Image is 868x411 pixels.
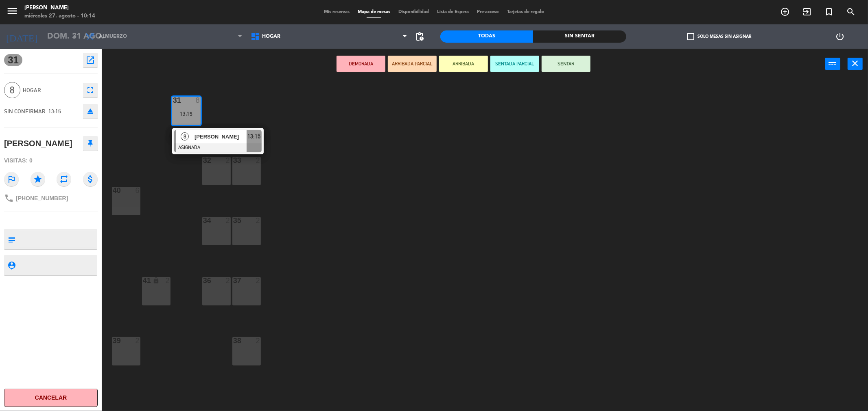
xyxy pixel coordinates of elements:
[6,5,18,20] button: menu
[172,111,201,117] div: 13:15
[233,157,234,164] div: 33
[490,56,539,72] button: SENTADA PARCIAL
[256,217,260,224] div: 2
[6,5,18,17] i: menu
[687,33,694,40] span: check_box_outline_blank
[503,10,548,14] span: Tarjetas de regalo
[533,30,626,43] div: Sin sentar
[83,172,98,186] i: attach_money
[203,157,203,164] div: 32
[24,12,95,20] div: miércoles 27. agosto - 10:14
[542,56,590,72] button: SENTAR
[433,10,473,14] span: Lista de Espera
[233,337,234,344] div: 38
[851,58,860,68] i: close
[195,97,200,104] div: 8
[24,4,95,12] div: [PERSON_NAME]
[440,30,533,43] div: Todas
[57,172,71,186] i: repeat
[203,277,203,284] div: 36
[83,83,98,97] button: fullscreen
[23,86,79,95] span: HOGAR
[388,56,437,72] button: ARRIBADA PARCIAL
[256,157,260,164] div: 2
[256,337,260,344] div: 2
[4,172,19,186] i: outlined_flag
[354,10,394,14] span: Mapa de mesas
[780,7,790,17] i: add_circle_outline
[225,277,230,284] div: 2
[85,85,95,95] i: fullscreen
[4,154,98,168] div: Visitas: 0
[7,261,16,270] i: person_pin
[203,217,203,224] div: 34
[31,172,45,186] i: star
[4,82,20,98] span: 8
[135,337,140,344] div: 2
[256,277,260,284] div: 2
[4,389,98,407] button: Cancelar
[48,108,61,115] span: 13:15
[262,34,280,39] span: HOGAR
[225,157,230,164] div: 2
[473,10,503,14] span: Pre-acceso
[225,217,230,224] div: 2
[835,32,845,41] i: power_settings_new
[687,33,751,40] label: Solo mesas sin asignar
[181,132,189,141] span: 8
[439,56,488,72] button: ARRIBADA
[828,58,838,68] i: power_input
[233,277,234,284] div: 37
[233,217,234,224] div: 35
[83,104,98,119] button: eject
[135,187,140,194] div: 6
[7,235,16,244] i: subject
[846,7,856,17] i: search
[4,193,14,203] i: phone
[195,132,247,141] span: [PERSON_NAME]
[99,34,127,39] span: Almuerzo
[4,54,22,66] span: 31
[337,56,385,72] button: DEMORADA
[247,132,260,141] span: 13:15
[16,195,68,201] span: [PHONE_NUMBER]
[85,55,95,65] i: open_in_new
[153,277,160,284] i: lock
[394,10,433,14] span: Disponibilidad
[320,10,354,14] span: Mis reservas
[85,106,95,116] i: eject
[70,32,79,41] i: arrow_drop_down
[173,97,173,104] div: 31
[4,108,46,115] span: SIN CONFIRMAR
[848,58,863,70] button: close
[825,58,840,70] button: power_input
[824,7,834,17] i: turned_in_not
[165,277,170,284] div: 2
[802,7,812,17] i: exit_to_app
[415,32,425,41] span: pending_actions
[83,53,98,67] button: open_in_new
[4,137,72,150] div: [PERSON_NAME]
